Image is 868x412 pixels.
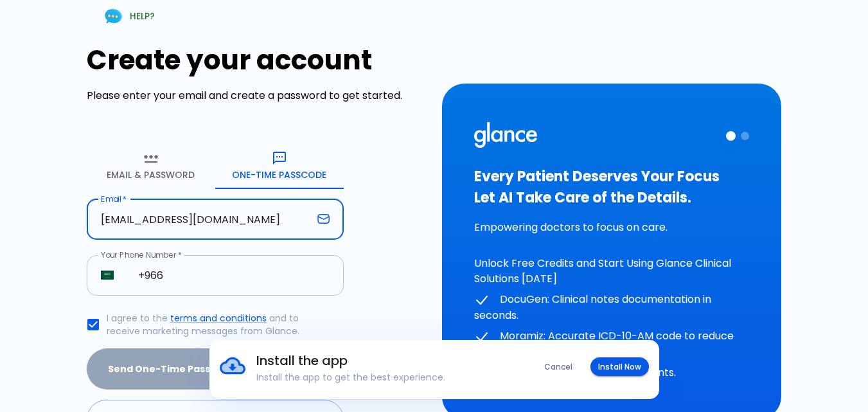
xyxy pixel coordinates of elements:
[215,143,344,189] button: One-Time Passcode
[474,256,750,287] p: Unlock Free Credits and Start Using Glance Clinical Solutions [DATE]
[474,328,750,360] p: Moramiz: Accurate ICD-10-AM code to reduce insurance hassle.
[170,312,267,325] a: terms and conditions
[87,143,215,189] button: Email & Password
[87,88,427,103] p: Please enter your email and create a password to get started.
[87,44,427,76] h1: Create your account
[256,350,502,371] h6: Install the app
[474,220,750,235] p: Empowering doctors to focus on care.
[107,312,333,337] p: I agree to the and to receive marketing messages from Glance.
[474,292,750,323] p: DocuGen: Clinical notes documentation in seconds.
[590,357,649,376] button: Install Now
[102,5,125,28] img: Chat Support
[536,357,580,376] button: Cancel
[474,166,750,208] h3: Every Patient Deserves Your Focus Let AI Take Care of the Details.
[96,264,119,287] button: Select country
[87,199,312,240] input: your.email@example.com
[256,371,502,384] p: Install the app to get the best experience.
[101,271,114,280] img: unknown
